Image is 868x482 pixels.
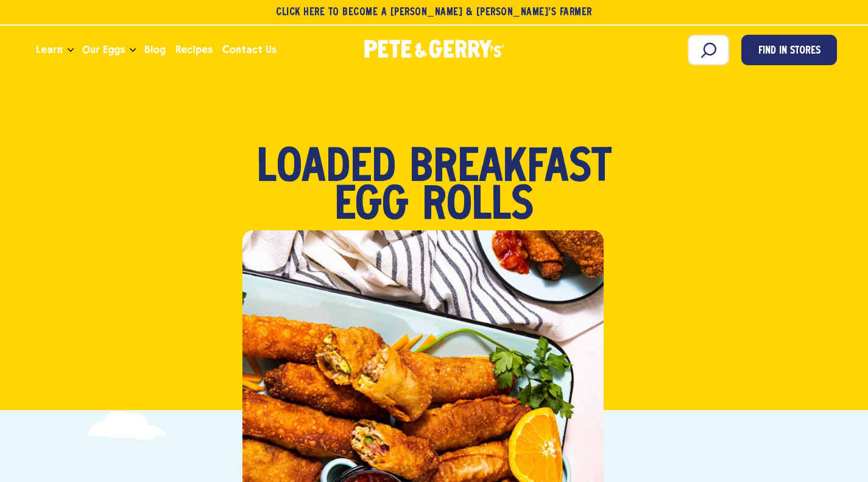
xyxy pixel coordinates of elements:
[31,34,68,66] a: Learn
[68,48,74,52] button: Open the dropdown menu for Learn
[144,42,166,57] span: Blog
[171,34,217,66] a: Recipes
[334,188,409,225] span: Egg
[741,35,837,65] a: Find in Stores
[36,42,63,57] span: Learn
[175,42,213,57] span: Recipes
[688,35,729,65] input: Search
[217,34,281,66] a: Contact Us
[758,43,820,60] span: Find in Stores
[409,150,612,188] span: Breakfast
[257,150,396,188] span: Loaded
[139,34,171,66] a: Blog
[130,48,136,52] button: Open the dropdown menu for Our Eggs
[77,34,130,66] a: Our Eggs
[222,42,277,57] span: Contact Us
[82,42,125,57] span: Our Eggs
[422,188,534,225] span: Rolls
